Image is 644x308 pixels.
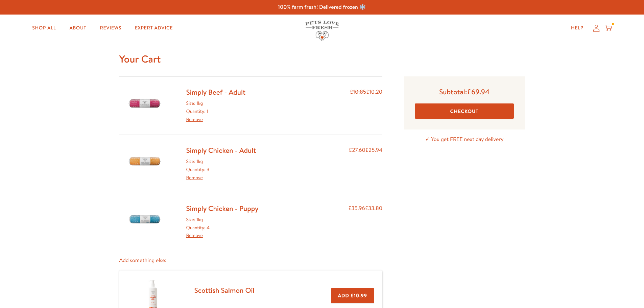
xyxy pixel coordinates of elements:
[186,174,203,181] a: Remove
[186,116,203,123] a: Remove
[348,204,382,240] div: £33.80
[186,158,256,182] div: Size: 1kg Quantity: 3
[404,135,525,144] p: ✓ You get FREE next day delivery
[186,232,203,239] a: Remove
[186,216,259,240] div: Size: 1kg Quantity: 4
[27,21,61,35] a: Shop All
[129,21,178,35] a: Expert Advice
[128,204,162,236] img: Simply Chicken - Puppy - 1kg
[349,146,382,182] div: £25.94
[566,21,589,35] a: Help
[415,103,514,119] button: Checkout
[186,145,256,155] a: Simply Chicken - Adult
[331,288,374,303] button: Add £10.99
[415,87,514,96] p: Subtotal:
[128,88,162,120] img: Simply Beef - Adult - 1kg
[119,256,383,265] p: Add something else:
[119,52,525,66] h1: Your Cart
[305,21,339,41] img: Pets Love Fresh
[349,146,365,154] s: £27.60
[64,21,92,35] a: About
[186,87,246,97] a: Simply Beef - Adult
[350,88,366,96] s: £10.85
[95,21,127,35] a: Reviews
[186,204,259,213] a: Simply Chicken - Puppy
[467,87,490,97] span: £69.94
[186,99,246,123] div: Size: 1kg Quantity: 1
[194,285,255,295] a: Scottish Salmon Oil
[348,205,365,212] s: £35.96
[350,88,382,124] div: £10.20
[128,146,162,178] img: Simply Chicken - Adult - 1kg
